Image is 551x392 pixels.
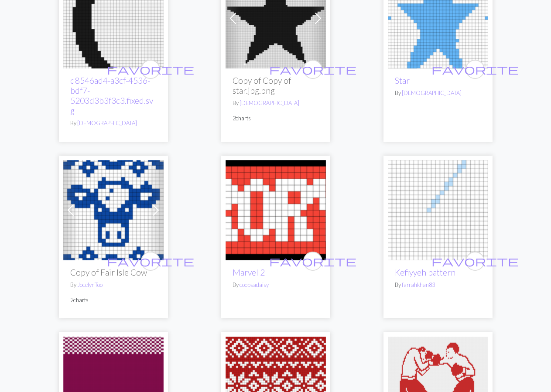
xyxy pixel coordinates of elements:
a: farrahkhan83 [402,281,435,288]
i: favourite [107,61,194,78]
p: 2 charts [70,296,157,304]
a: star.jpg.png [226,13,326,21]
span: favorite [107,254,194,268]
p: By [233,281,319,289]
span: favorite [431,254,519,268]
a: JocelynToo [77,281,103,288]
a: Star [388,13,488,21]
p: By [70,281,157,289]
button: favourite [465,252,485,271]
a: Star [395,75,410,85]
i: favourite [269,61,356,78]
button: favourite [303,60,322,79]
a: Marvel [226,205,326,213]
p: By [233,99,319,107]
h2: Copy of Fair Isle Cow [70,267,157,277]
a: [DEMOGRAPHIC_DATA] [77,119,137,126]
img: Kefiyyeh pattern [388,160,488,260]
a: boxer chart [388,382,488,390]
span: favorite [107,62,194,76]
i: favourite [431,61,519,78]
a: [DEMOGRAPHIC_DATA] [402,89,462,96]
i: favourite [431,252,519,270]
i: favourite [107,252,194,270]
a: d8546ad4-a3cf-4536-bdf7-5203d3b3f3c3.fixed.svg [70,75,153,116]
p: By [395,281,481,289]
a: Kefiyyeh pattern [395,267,455,277]
h2: Copy of Copy of star.jpg.png [233,75,319,95]
p: By [70,119,157,127]
i: favourite [269,252,356,270]
p: By [395,89,481,97]
a: Marvel 2 [233,267,265,277]
button: favourite [465,60,485,79]
button: favourite [141,252,160,271]
p: 2 charts [233,114,319,123]
span: favorite [269,62,356,76]
a: [DEMOGRAPHIC_DATA] [240,99,299,106]
a: coopsadaisy [240,281,269,288]
img: Marvel [226,160,326,260]
button: favourite [303,252,322,271]
a: Test Run for Hat [63,382,164,390]
img: Faire Isle Cow [63,160,164,260]
button: favourite [141,60,160,79]
a: Faire Isle Cow [63,205,164,213]
span: favorite [431,62,519,76]
a: Crescent Moon [63,13,164,21]
a: Kefiyyeh pattern [388,205,488,213]
a: Big Girl Project- Colorwork/Pattern Practice [226,382,326,390]
span: favorite [269,254,356,268]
